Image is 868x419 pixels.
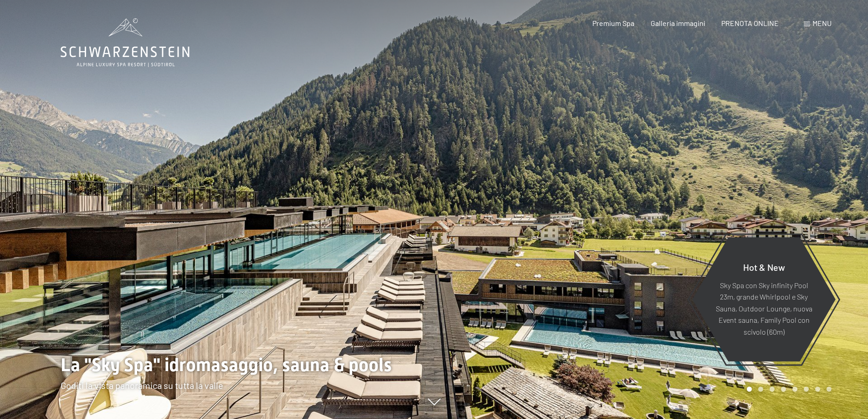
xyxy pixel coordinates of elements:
div: Carousel Page 7 [815,387,820,392]
a: PRENOTA ONLINE [721,19,779,27]
div: Carousel Page 3 [770,387,775,392]
a: Hot & New Sky Spa con Sky infinity Pool 23m, grande Whirlpool e Sky Sauna, Outdoor Lounge, nuova ... [692,237,836,362]
div: Carousel Pagination [744,387,832,392]
a: Premium Spa [592,19,634,27]
span: Menu [812,19,832,27]
div: Carousel Page 5 [792,387,797,392]
span: Hot & New [743,261,785,272]
div: Carousel Page 2 [758,387,763,392]
p: Sky Spa con Sky infinity Pool 23m, grande Whirlpool e Sky Sauna, Outdoor Lounge, nuova Event saun... [714,279,813,337]
div: Carousel Page 1 (Current Slide) [747,387,752,392]
span: Consenso marketing* [347,232,416,241]
a: Galleria immagini [651,19,705,27]
div: Carousel Page 4 [781,387,786,392]
div: Carousel Page 6 [804,387,809,392]
div: Carousel Page 8 [827,387,832,392]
